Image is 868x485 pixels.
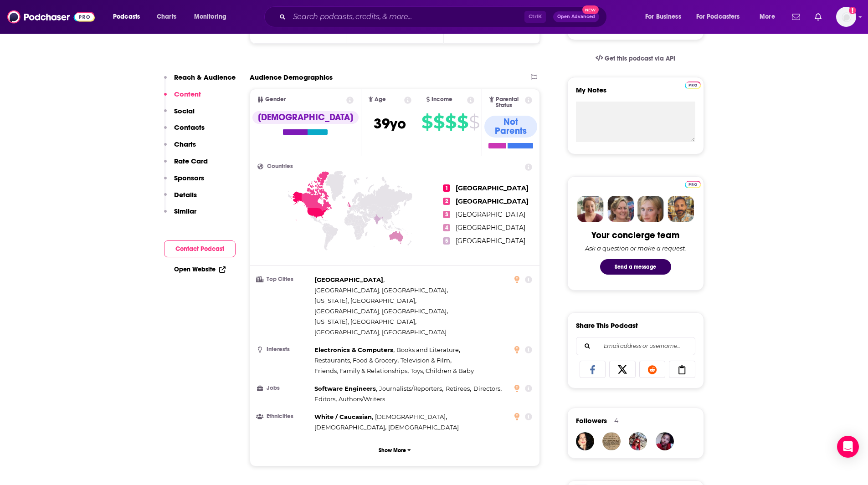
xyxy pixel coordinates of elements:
h2: Audience Demographics [250,73,333,82]
div: 4 [614,417,618,425]
span: [GEOGRAPHIC_DATA] [456,197,529,205]
span: White / Caucasian [314,413,372,420]
span: , [314,383,377,394]
span: 39 yo [374,115,406,133]
div: Search podcasts, credits, & more... [273,6,616,27]
div: Ask a question or make a request. [585,245,686,252]
span: , [396,345,460,355]
span: [GEOGRAPHIC_DATA], [GEOGRAPHIC_DATA] [314,307,447,315]
span: $ [457,115,468,129]
a: Share on Reddit [639,361,666,378]
span: Charts [157,10,176,23]
span: , [375,412,447,422]
span: Parental Status [496,97,524,108]
span: Followers [576,416,607,425]
span: [GEOGRAPHIC_DATA], [GEOGRAPHIC_DATA] [314,328,447,336]
span: Books and Literature [396,346,459,353]
div: [DEMOGRAPHIC_DATA] [252,111,359,124]
span: [DEMOGRAPHIC_DATA] [375,413,446,420]
span: Monitoring [194,10,226,23]
button: Send a message [600,259,671,275]
span: , [314,345,395,355]
span: , [401,355,452,366]
span: Journalists/Reporters [379,385,442,392]
a: Open Website [174,265,226,273]
p: Similar [174,207,196,215]
p: Rate Card [174,157,208,165]
h3: Share This Podcast [576,321,638,330]
p: Details [174,190,197,199]
span: 3 [443,211,450,218]
span: Logged in as AtriaBooks [836,7,856,27]
img: Sydney Profile [577,196,604,222]
h3: Interests [257,347,311,352]
span: , [314,412,373,422]
span: , [379,383,443,394]
a: Share on Facebook [580,361,606,378]
span: Income [431,97,452,102]
span: More [760,10,775,23]
span: , [314,275,385,285]
span: , [314,306,448,317]
button: Content [164,90,201,107]
span: Electronics & Computers [314,346,393,353]
button: Show More [257,442,533,459]
a: Pro website [685,80,701,89]
span: Age [375,97,386,102]
div: Not Parents [484,116,537,138]
input: Email address or username... [584,337,688,355]
button: open menu [690,10,753,24]
img: Barbara Profile [607,196,634,222]
button: Similar [164,207,196,224]
svg: Add a profile image [849,7,856,14]
span: , [473,383,502,394]
button: open menu [753,10,786,24]
p: Social [174,107,195,115]
span: [GEOGRAPHIC_DATA] [456,237,525,245]
img: nicole15 [656,432,674,450]
div: Open Intercom Messenger [837,436,859,458]
img: vpurkeypyle15 [602,432,621,450]
span: Retirees [446,385,470,392]
a: Pro website [685,179,701,188]
a: Selhug [629,432,647,450]
img: Podchaser - Follow, Share and Rate Podcasts [7,8,95,26]
button: Rate Card [164,157,208,174]
span: , [314,317,416,327]
h3: Jobs [257,385,311,391]
span: [DEMOGRAPHIC_DATA] [388,424,459,431]
span: Countries [267,163,293,169]
span: [DEMOGRAPHIC_DATA] [314,424,385,431]
span: Friends, Family & Relationships [314,367,407,374]
span: Gender [265,97,286,102]
button: open menu [188,10,238,24]
button: Sponsors [164,174,204,190]
img: User Profile [836,7,856,27]
span: 1 [443,184,450,192]
button: open menu [639,10,693,24]
a: Charts [151,10,182,24]
span: Podcasts [113,10,140,23]
span: For Business [645,10,681,23]
a: Share on X/Twitter [609,361,636,378]
span: Get this podcast via API [605,55,675,62]
span: New [582,5,599,14]
span: , [314,366,409,376]
div: Your concierge team [591,230,679,241]
span: $ [433,115,444,129]
img: henyad [576,432,594,450]
a: Get this podcast via API [588,47,683,70]
p: Content [174,90,201,98]
span: 4 [443,224,450,231]
span: [US_STATE], [GEOGRAPHIC_DATA] [314,297,415,304]
button: open menu [107,10,152,24]
span: [GEOGRAPHIC_DATA] [456,210,525,219]
img: Jules Profile [637,196,664,222]
button: Charts [164,140,196,157]
span: , [314,285,448,296]
span: 5 [443,237,450,245]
